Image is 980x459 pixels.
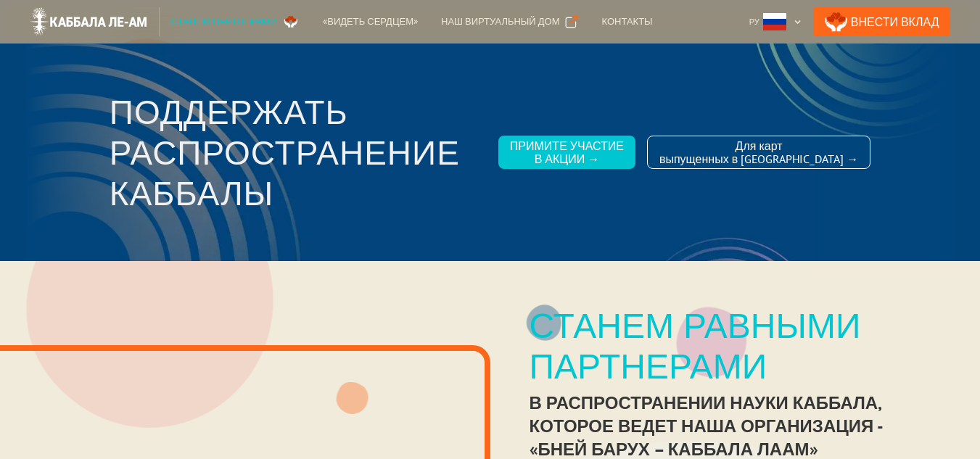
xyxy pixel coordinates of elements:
[647,136,870,169] a: Для картвыпущенных в [GEOGRAPHIC_DATA] →
[498,136,635,169] a: Примите участиев акции →
[311,7,429,36] a: «Видеть сердцем»
[744,7,807,36] div: Ру
[171,15,277,29] div: Станем партнерами
[110,91,487,213] h3: Поддержать распространение каббалы
[749,15,759,29] div: Ру
[323,15,418,29] div: «Видеть сердцем»
[429,7,590,36] a: Наш виртуальный дом
[601,15,652,29] div: Контакты
[510,139,624,165] div: Примите участие в акции →
[659,139,858,165] div: Для карт выпущенных в [GEOGRAPHIC_DATA] →
[530,305,941,386] div: Станем равными партнерами
[813,7,951,36] a: Внести Вклад
[590,7,664,36] a: Контакты
[441,15,559,29] div: Наш виртуальный дом
[160,7,312,36] a: Станем партнерами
